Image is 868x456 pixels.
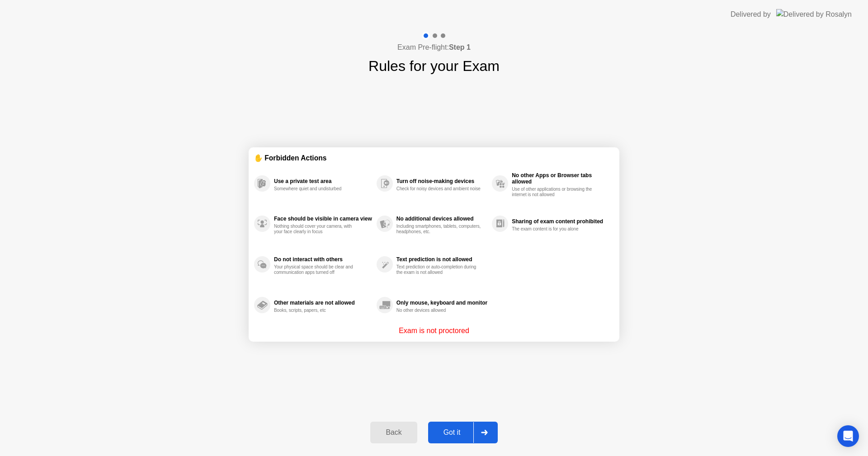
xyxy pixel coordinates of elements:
[731,9,771,20] div: Delivered by
[396,256,487,263] div: Text prediction is not allowed
[396,300,487,306] div: Only mouse, keyboard and monitor
[368,55,500,77] h1: Rules for your Exam
[274,186,359,192] div: Somewhere quiet and undisturbed
[399,325,469,336] p: Exam is not proctored
[512,218,609,225] div: Sharing of exam content prohibited
[397,42,471,53] h4: Exam Pre-flight:
[776,9,852,19] img: Delivered by Rosalyn
[396,186,482,192] div: Check for noisy devices and ambient noise
[512,187,597,197] div: Use of other applications or browsing the internet is not allowed
[431,428,473,437] div: Got it
[254,153,614,163] div: ✋ Forbidden Actions
[274,264,359,275] div: Your physical space should be clear and communication apps turned off
[396,308,482,313] div: No other devices allowed
[274,308,359,313] div: Books, scripts, papers, etc
[396,224,482,235] div: Including smartphones, tablets, computers, headphones, etc.
[396,264,482,275] div: Text prediction or auto-completion during the exam is not allowed
[274,216,372,222] div: Face should be visible in camera view
[512,172,609,185] div: No other Apps or Browser tabs allowed
[274,178,372,184] div: Use a private test area
[428,422,498,443] button: Got it
[274,224,359,235] div: Nothing should cover your camera, with your face clearly in focus
[837,425,859,447] div: Open Intercom Messenger
[449,43,471,51] b: Step 1
[396,178,487,184] div: Turn off noise-making devices
[396,216,487,222] div: No additional devices allowed
[274,300,372,306] div: Other materials are not allowed
[274,256,372,263] div: Do not interact with others
[512,226,597,232] div: The exam content is for you alone
[373,428,414,437] div: Back
[370,422,417,443] button: Back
